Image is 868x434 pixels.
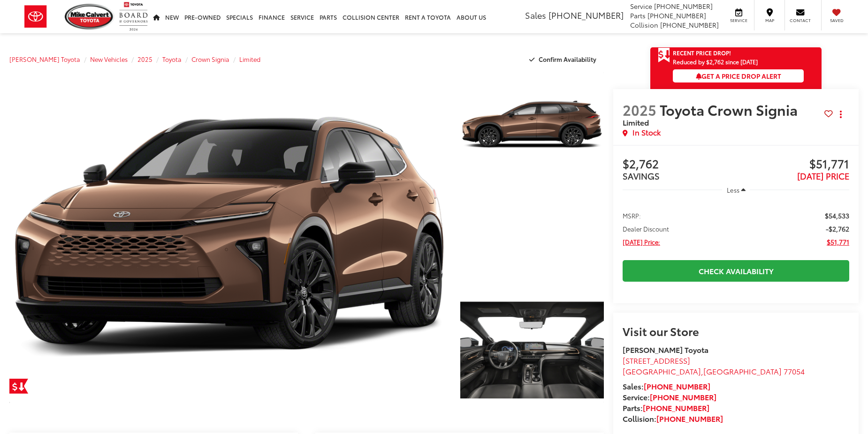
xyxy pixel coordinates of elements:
span: -$2,762 [826,224,849,233]
strong: [PERSON_NAME] Toyota [623,344,708,355]
span: Get Price Drop Alert [658,47,670,63]
span: $2,762 [623,157,736,172]
a: 2025 [137,55,152,63]
span: Map [759,17,780,23]
span: Less [727,186,739,194]
a: [PHONE_NUMBER] [644,381,710,391]
span: Collision [630,20,658,30]
span: [PHONE_NUMBER] [548,9,624,21]
a: Expand Photo 0 [9,71,450,404]
span: Recent Price Drop! [673,49,731,57]
span: [DATE] Price: [623,237,660,247]
span: SAVINGS [623,170,660,182]
span: Dealer Discount [623,224,669,233]
a: Get Price Drop Alert [9,379,28,394]
a: [PHONE_NUMBER] [643,402,709,413]
span: Service [728,17,749,23]
a: New Vehicles [90,55,128,63]
span: $51,771 [736,157,849,172]
span: 77054 [784,366,805,376]
span: Confirm Availability [539,55,596,63]
a: [PHONE_NUMBER] [656,413,723,424]
a: Expand Photo 1 [460,71,604,179]
img: 2025 Toyota Crown Signia Limited [459,295,605,405]
span: Get a Price Drop Alert [696,71,781,81]
a: [PERSON_NAME] Toyota [9,55,80,63]
img: 2025 Toyota Crown Signia Limited [459,69,605,180]
a: [STREET_ADDRESS] [GEOGRAPHIC_DATA],[GEOGRAPHIC_DATA] 77054 [623,355,805,376]
span: [STREET_ADDRESS] [623,355,690,366]
a: Check Availability [623,260,849,281]
span: 2025 [623,99,656,120]
img: Mike Calvert Toyota [65,4,114,30]
span: Sales [525,9,546,21]
span: [PHONE_NUMBER] [647,11,706,20]
span: [PHONE_NUMBER] [660,20,719,30]
span: Limited [623,117,649,127]
strong: Sales: [623,381,710,391]
span: [GEOGRAPHIC_DATA] [703,366,782,376]
a: Limited [239,55,260,63]
a: Crown Signia [191,55,229,63]
button: Less [722,181,750,198]
span: Parts [630,11,646,20]
span: [DATE] PRICE [797,170,849,182]
span: In Stock [632,127,661,138]
a: [PHONE_NUMBER] [650,391,716,402]
a: Get Price Drop Alert Recent Price Drop! [650,47,822,59]
strong: Collision: [623,413,723,424]
span: Service [630,1,652,11]
strong: Service: [623,391,716,402]
span: $51,771 [827,237,849,247]
img: 2025 Toyota Crown Signia Limited [5,69,455,405]
span: Reduced by $2,762 since [DATE] [673,59,804,65]
strong: Parts: [623,402,709,413]
span: $54,533 [825,211,849,220]
h2: Visit our Store [623,325,849,337]
a: Toyota [162,55,182,63]
span: [PHONE_NUMBER] [654,1,713,11]
span: , [623,366,805,376]
span: Toyota Crown Signia [660,99,801,120]
button: Actions [833,106,849,122]
span: Saved [826,17,847,23]
span: MSRP: [623,211,641,220]
a: Expand Photo 2 [460,296,604,404]
button: Confirm Availability [524,51,604,67]
span: dropdown dots [840,111,842,118]
span: [GEOGRAPHIC_DATA] [623,366,701,376]
span: Contact [790,17,811,23]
